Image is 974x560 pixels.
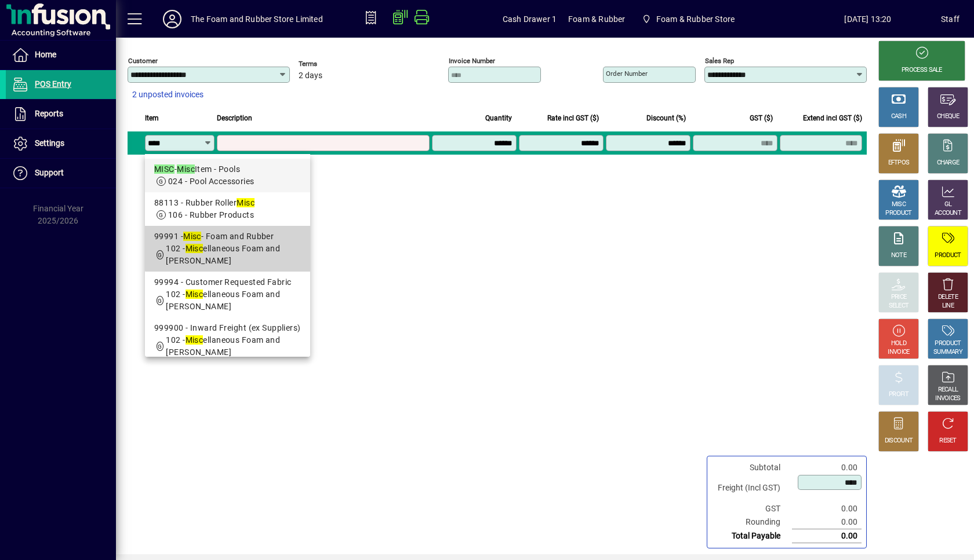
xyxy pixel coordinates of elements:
[154,163,301,175] div: - Item - Pools
[35,168,64,177] span: Support
[132,89,203,101] span: 2 unposted invoices
[547,112,599,125] span: Rate incl GST ($)
[889,302,909,310] div: SELECT
[637,9,739,30] span: Foam & Rubber Store
[6,100,116,129] a: Reports
[888,348,909,357] div: INVOICE
[885,209,911,218] div: PRODUCT
[705,57,734,65] mat-label: Sales rep
[792,461,862,474] td: 0.00
[891,112,906,121] div: CASH
[166,290,280,311] span: 102 - ellaneous Foam and [PERSON_NAME]
[656,10,735,28] span: Foam & Rubber Store
[145,317,310,363] mat-option: 999900 - Inward Freight (ex Suppliers)
[935,209,961,218] div: ACCOUNT
[35,50,56,59] span: Home
[803,112,862,125] span: Extend incl GST ($)
[145,226,310,272] mat-option: 99991 - Misc - Foam and Rubber
[217,112,252,125] span: Description
[792,502,862,515] td: 0.00
[166,335,280,357] span: 102 - ellaneous Foam and [PERSON_NAME]
[6,41,116,69] a: Home
[128,85,208,105] button: 2 unposted invoices
[168,210,254,219] span: 106 - Rubber Products
[942,302,954,310] div: LINE
[183,232,201,241] em: Misc
[712,474,792,502] td: Freight (Incl GST)
[154,164,175,174] em: MISC
[889,390,908,399] div: PROFIT
[712,529,792,543] td: Total Payable
[154,9,191,30] button: Profile
[177,164,195,174] em: Misc
[938,293,958,302] div: DELETE
[792,515,862,529] td: 0.00
[503,10,557,28] span: Cash Drawer 1
[750,112,773,125] span: GST ($)
[154,322,301,334] div: 999900 - Inward Freight (ex Suppliers)
[935,339,961,348] div: PRODUCT
[933,348,962,357] div: SUMMARY
[145,112,159,125] span: Item
[712,461,792,474] td: Subtotal
[646,112,686,125] span: Discount (%)
[166,244,280,265] span: 102 - ellaneous Foam and [PERSON_NAME]
[299,71,322,80] span: 2 days
[902,66,942,75] div: PROCESS SALE
[145,192,310,226] mat-option: 88113 - Rubber Roller Misc
[35,138,64,148] span: Settings
[938,386,958,394] div: RECALL
[568,10,625,28] span: Foam & Rubber
[128,57,158,65] mat-label: Customer
[237,198,255,207] em: Misc
[6,129,116,158] a: Settings
[935,394,960,403] div: INVOICES
[944,200,952,209] div: GL
[935,251,961,260] div: PRODUCT
[939,437,957,445] div: RESET
[35,109,63,118] span: Reports
[6,159,116,188] a: Support
[186,244,203,253] em: Misc
[154,230,301,243] div: 99991 - - Foam and Rubber
[154,276,301,288] div: 99994 - Customer Requested Fabric
[891,251,906,260] div: NOTE
[937,112,959,121] div: CHEQUE
[712,515,792,529] td: Rounding
[168,177,255,186] span: 024 - Pool Accessories
[892,200,906,209] div: MISC
[606,69,648,78] mat-label: Order number
[449,57,495,65] mat-label: Invoice number
[485,112,512,125] span: Quantity
[712,502,792,515] td: GST
[795,10,941,28] span: [DATE] 13:20
[941,10,960,28] div: Staff
[937,159,960,167] div: CHARGE
[145,159,310,192] mat-option: MISC - Misc Item - Pools
[35,79,71,89] span: POS Entry
[186,290,203,299] em: Misc
[299,60,368,68] span: Terms
[154,197,301,209] div: 88113 - Rubber Roller
[888,159,910,167] div: EFTPOS
[792,529,862,543] td: 0.00
[145,272,310,317] mat-option: 99994 - Customer Requested Fabric
[891,339,906,348] div: HOLD
[191,10,323,28] div: The Foam and Rubber Store Limited
[891,293,907,302] div: PRICE
[885,437,913,445] div: DISCOUNT
[186,335,203,345] em: Misc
